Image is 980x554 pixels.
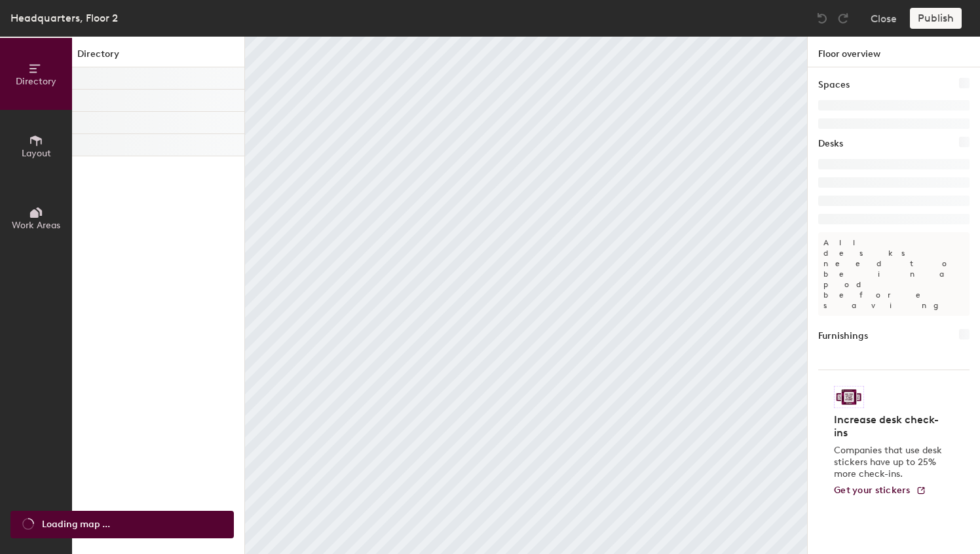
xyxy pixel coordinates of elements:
span: Get your stickers [834,485,911,496]
img: Redo [837,12,850,25]
h1: Furnishings [818,329,868,343]
p: Companies that use desk stickers have up to 25% more check-ins. [834,445,946,480]
h1: Floor overview [808,37,980,67]
img: Undo [816,12,829,25]
h4: Increase desk check-ins [834,413,946,440]
canvas: Map [245,37,807,554]
p: All desks need to be in a pod before saving [818,232,970,316]
a: Get your stickers [834,485,926,496]
span: Loading map ... [42,517,110,532]
img: Sticker logo [834,386,864,408]
span: Directory [16,76,56,87]
div: Headquarters, Floor 2 [10,10,118,26]
h1: Desks [818,137,843,151]
h1: Spaces [818,78,850,92]
span: Layout [22,148,51,159]
span: Work Areas [12,220,60,231]
button: Close [871,8,897,29]
h1: Directory [72,47,244,67]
